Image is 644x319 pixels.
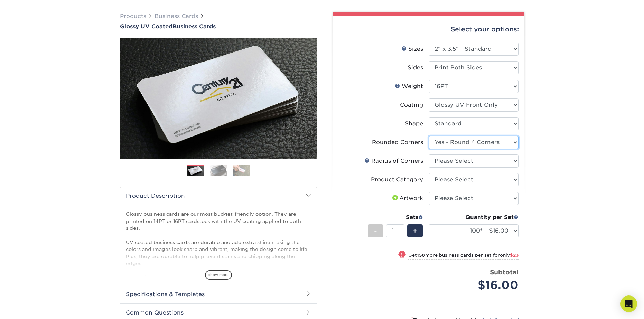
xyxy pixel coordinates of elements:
div: Sizes [401,45,423,53]
h2: Specifications & Templates [120,285,317,303]
a: Products [120,13,146,19]
div: Radius of Corners [364,157,423,165]
span: only [500,253,519,258]
span: Glossy UV Coated [120,23,172,30]
div: Shape [405,120,423,128]
div: Open Intercom Messenger [620,295,637,312]
div: Weight [395,82,423,91]
a: Business Cards [155,13,198,19]
div: $16.00 [434,277,519,293]
strong: 150 [417,253,425,258]
small: Get more business cards per set for [408,253,519,260]
span: $23 [510,253,519,258]
span: - [374,226,377,236]
div: Sides [408,64,423,72]
span: ! [401,251,403,259]
span: + [413,226,417,236]
img: Business Cards 03 [233,165,250,176]
div: Artwork [391,194,423,203]
div: Rounded Corners [372,138,423,147]
div: Quantity per Set [429,213,519,222]
img: Business Cards 01 [187,162,204,179]
p: Glossy business cards are our most budget-friendly option. They are printed on 14PT or 16PT cards... [126,210,311,302]
h1: Business Cards [120,23,317,30]
div: Sets [368,213,423,222]
h2: Product Description [120,187,317,205]
div: Select your options: [338,16,519,43]
a: Glossy UV CoatedBusiness Cards [120,23,317,30]
span: show more [205,270,232,280]
strong: Subtotal [490,268,519,276]
img: Business Cards 02 [210,164,227,176]
div: Product Category [371,176,423,184]
div: Coating [400,101,423,109]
